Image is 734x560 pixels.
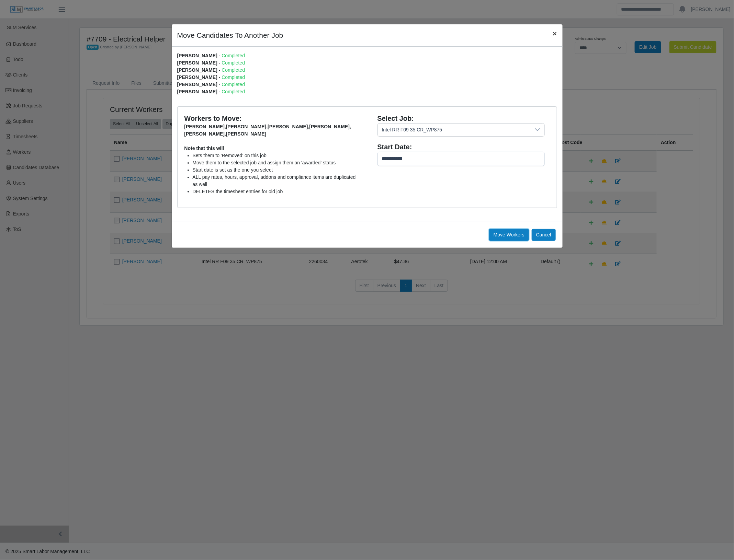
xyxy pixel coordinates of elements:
[177,89,221,94] span: [PERSON_NAME] -
[184,145,224,151] b: Note that this will
[184,131,226,137] span: [PERSON_NAME]
[222,60,245,66] span: Completed
[547,24,562,43] button: Close
[225,131,226,137] span: ,
[177,53,221,58] span: [PERSON_NAME] -
[532,229,556,241] button: Cancel
[226,124,268,129] span: [PERSON_NAME]
[225,124,226,129] span: ,
[177,60,221,66] span: [PERSON_NAME] -
[489,229,529,241] button: Move Workers
[193,174,362,188] li: ALL pay rates, hours, approval, addons and compliance items are duplicated as well
[222,74,245,80] span: Completed
[193,166,362,174] li: Start date is set as the one you select
[309,124,351,129] span: [PERSON_NAME]
[193,159,362,166] li: Move them to the selected job and assign them an 'awarded' status
[268,124,309,129] span: [PERSON_NAME]
[184,114,362,123] div: Workers to Move:
[177,30,283,41] h4: Move Candidates To Another Job
[377,114,545,123] div: Select Job:
[222,53,245,58] span: Completed
[350,124,351,129] span: ,
[222,82,245,87] span: Completed
[177,67,221,73] span: [PERSON_NAME] -
[226,131,266,137] span: [PERSON_NAME]
[222,89,245,94] span: Completed
[266,124,268,129] span: ,
[377,142,545,152] div: Start Date:
[553,30,557,37] span: ×
[184,124,226,129] span: [PERSON_NAME]
[378,124,531,136] div: Intel RR F09 35 CR_WP875
[308,124,309,129] span: ,
[177,74,221,80] span: [PERSON_NAME] -
[193,152,362,159] li: Sets them to 'Removed' on this job
[222,67,245,73] span: Completed
[177,82,221,87] span: [PERSON_NAME] -
[193,188,362,195] li: DELETES the timesheet entries for old job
